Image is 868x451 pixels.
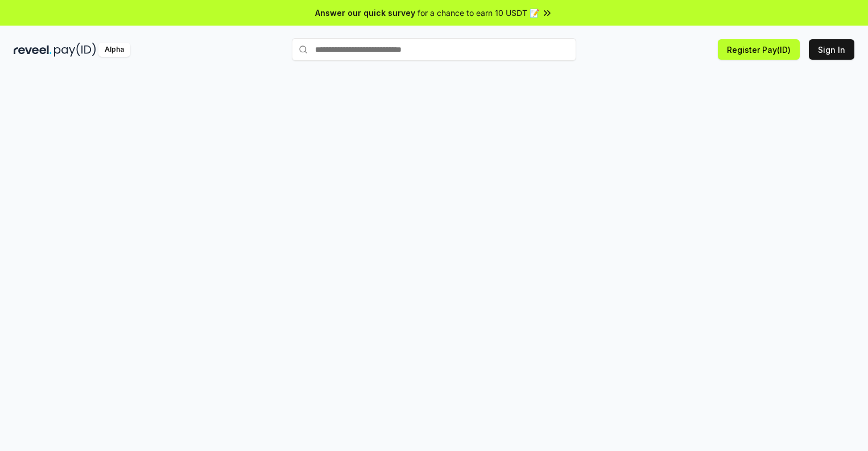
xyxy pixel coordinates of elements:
[718,39,800,60] button: Register Pay(ID)
[98,43,130,57] div: Alpha
[809,39,854,60] button: Sign In
[418,7,539,19] span: for a chance to earn 10 USDT 📝
[54,43,96,57] img: pay_id
[14,43,52,57] img: reveel_dark
[315,7,415,19] span: Answer our quick survey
